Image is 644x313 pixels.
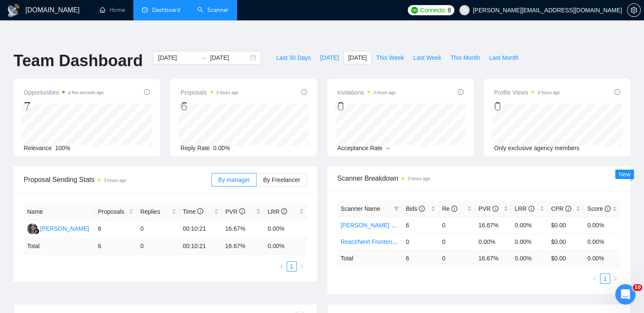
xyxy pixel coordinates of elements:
[610,274,620,284] button: right
[216,90,239,95] time: 3 hours ago
[337,87,396,98] span: Invitations
[197,208,203,214] span: info-circle
[337,250,403,266] td: Total
[584,250,620,266] td: 0.00 %
[613,276,618,281] span: right
[40,224,89,233] div: [PERSON_NAME]
[392,202,401,215] span: filter
[565,206,571,212] span: info-circle
[376,53,404,62] span: This Week
[180,220,222,238] td: 00:10:21
[446,51,484,64] button: This Month
[592,276,597,281] span: left
[409,51,446,64] button: Last Week
[511,233,548,250] td: 0.00%
[287,261,297,271] li: 1
[183,208,203,215] span: Time
[281,208,287,214] span: info-circle
[547,217,584,233] td: $0.00
[276,261,287,271] li: Previous Page
[337,145,383,151] span: Acceptance Rate
[144,89,150,95] span: info-circle
[239,208,245,214] span: info-circle
[494,87,560,98] span: Profile Views
[264,220,307,238] td: 0.00%
[590,274,600,284] button: left
[287,262,296,271] a: 1
[402,233,439,250] td: 0
[94,220,137,238] td: 6
[297,261,307,271] li: Next Page
[337,98,396,115] div: 0
[511,250,548,266] td: 0.00 %
[442,205,457,212] span: Re
[337,173,621,184] span: Scanner Breakdown
[225,208,245,215] span: PVR
[14,51,143,71] h1: Team Dashboard
[587,205,610,212] span: Score
[619,171,630,178] span: New
[7,4,20,17] img: logo
[55,145,70,151] span: 100%
[137,220,179,238] td: 0
[137,204,179,220] th: Replies
[200,54,207,61] span: swap-right
[386,145,390,151] span: --
[492,206,498,212] span: info-circle
[448,6,451,15] span: 8
[137,238,179,254] td: 0
[341,205,380,212] span: Scanner Name
[213,145,230,151] span: 0.00%
[439,250,475,266] td: 0
[68,90,103,95] time: a few seconds ago
[268,208,287,215] span: LRR
[341,238,408,245] a: React/Next Frontend Dev
[614,89,620,95] span: info-circle
[420,6,446,15] span: Connects:
[371,51,409,64] button: This Week
[439,233,475,250] td: 0
[98,207,127,216] span: Proposals
[297,261,307,271] button: right
[320,53,339,62] span: [DATE]
[24,98,104,115] div: 7
[411,7,418,14] img: upwork-logo.png
[263,176,300,183] span: By Freelancer
[24,204,94,220] th: Name
[27,224,38,234] img: RS
[590,274,600,284] li: Previous Page
[142,7,148,13] span: dashboard
[419,206,425,212] span: info-circle
[515,205,534,212] span: LRR
[33,228,39,234] img: gigradar-bm.png
[24,145,52,151] span: Relevance
[627,7,640,14] span: setting
[475,233,511,250] td: 0.00%
[484,51,523,64] button: Last Month
[210,53,249,62] input: End date
[600,274,610,283] a: 1
[627,3,641,17] button: setting
[451,206,457,212] span: info-circle
[315,51,343,64] button: [DATE]
[494,98,560,115] div: 0
[222,238,264,254] td: 16.67 %
[27,225,89,232] a: RS[PERSON_NAME]
[218,176,250,183] span: By manager
[489,53,518,62] span: Last Month
[301,89,307,95] span: info-circle
[348,53,367,62] span: [DATE]
[24,238,94,254] td: Total
[94,204,137,220] th: Proposals
[180,98,238,115] div: 6
[475,217,511,233] td: 16.67%
[408,176,430,181] time: 3 hours ago
[140,207,169,216] span: Replies
[373,90,396,95] time: 3 hours ago
[276,53,311,62] span: Last 30 Days
[394,206,399,211] span: filter
[547,250,584,266] td: $ 0.00
[633,284,642,291] span: 10
[271,51,315,64] button: Last 30 Days
[528,206,534,212] span: info-circle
